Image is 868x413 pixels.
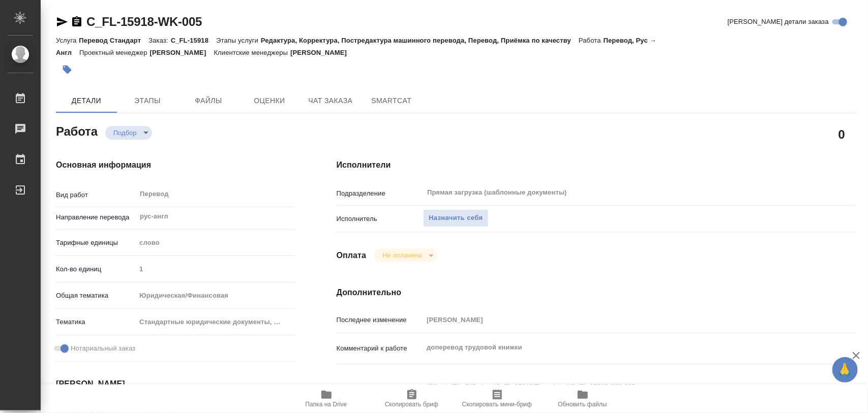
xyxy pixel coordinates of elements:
p: Кол-во единиц [56,264,136,274]
p: Комментарий к работе [337,343,424,354]
textarea: /Clients/FL_C/Orders/C_FL-15918/Translated/C_FL-15918-WK-005 [423,378,813,395]
p: [PERSON_NAME] [290,49,354,56]
textarea: доперевод трудовой книжки [423,339,813,356]
span: Обновить файлы [558,401,607,408]
p: Исполнитель [337,214,424,224]
h4: Исполнители [337,159,857,171]
span: Нотариальный заказ [71,343,135,354]
p: Услуга [56,37,79,44]
span: Скопировать бриф [385,401,438,408]
span: Файлы [184,94,233,107]
p: Проектный менеджер [79,49,149,56]
p: Работа [579,37,604,44]
span: Оценки [245,94,294,107]
p: C_FL-15918 [171,37,216,44]
span: [PERSON_NAME] детали заказа [728,17,829,27]
p: Перевод Стандарт [79,37,148,44]
button: Скопировать бриф [369,385,455,413]
button: Назначить себя [423,209,488,227]
div: Подбор [105,126,152,140]
p: Общая тематика [56,291,136,301]
button: Папка на Drive [284,385,369,413]
p: Тематика [56,317,136,327]
input: Пустое поле [136,262,295,276]
button: Подбор [110,129,140,137]
p: Вид работ [56,190,136,200]
span: Скопировать мини-бриф [462,401,532,408]
span: Папка на Drive [306,401,347,408]
p: Путь на drive [337,383,424,393]
div: Подбор [374,248,437,262]
h4: [PERSON_NAME] [56,378,296,390]
input: Пустое поле [423,312,813,327]
span: SmartCat [367,94,416,107]
span: 🙏 [836,359,854,380]
p: Редактура, Корректура, Постредактура машинного перевода, Перевод, Приёмка по качеству [261,37,579,44]
h4: Оплата [337,249,367,262]
span: Этапы [123,94,172,107]
button: Обновить файлы [540,385,625,413]
button: 🙏 [832,357,858,383]
h2: 0 [839,125,845,143]
span: Детали [62,94,111,107]
span: Назначить себя [429,212,483,224]
p: Подразделение [337,188,424,199]
p: Клиентские менеджеры [214,49,291,56]
h4: Дополнительно [337,287,857,299]
p: Заказ: [148,37,170,44]
p: [PERSON_NAME] [150,49,214,56]
div: Стандартные юридические документы, договоры, уставы [136,313,295,331]
p: Тарифные единицы [56,238,136,248]
button: Скопировать мини-бриф [455,385,540,413]
p: Последнее изменение [337,315,424,325]
button: Скопировать ссылку для ЯМессенджера [56,16,68,28]
p: Этапы услуги [216,37,261,44]
p: Направление перевода [56,212,136,223]
div: слово [136,234,295,251]
button: Не оплачена [379,251,425,260]
a: C_FL-15918-WK-005 [86,15,202,28]
span: Чат заказа [306,94,355,107]
div: Юридическая/Финансовая [136,287,295,304]
h4: Основная информация [56,159,296,171]
button: Добавить тэг [56,58,78,81]
h2: Работа [56,121,98,140]
button: Скопировать ссылку [71,16,83,28]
